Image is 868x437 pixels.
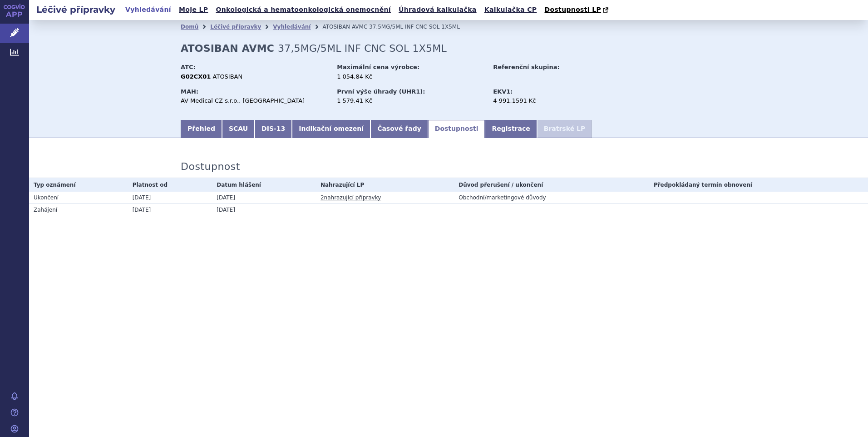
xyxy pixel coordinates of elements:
[292,120,370,138] a: Indikační omezení
[123,4,174,16] a: Vyhledávání
[337,97,484,105] div: 1 579,41 Kč
[542,4,613,16] a: Dostupnosti LP
[337,64,419,70] strong: Maximální cena výrobce:
[213,73,243,80] span: ATOSIBAN
[29,192,128,204] td: Ukončení
[428,120,485,138] a: Dostupnosti
[255,120,292,138] a: DIS-13
[493,88,513,95] strong: EKV1:
[485,120,537,138] a: Registrace
[29,204,128,216] td: Zahájení
[212,192,316,204] td: [DATE]
[321,194,381,201] a: 2nahrazující přípravky
[337,73,484,81] div: 1 054,84 Kč
[210,24,261,30] a: Léčivé přípravky
[316,178,454,192] th: Nahrazující LP
[370,120,428,138] a: Časové řady
[181,97,328,105] div: AV Medical CZ s.r.o., [GEOGRAPHIC_DATA]
[482,4,540,16] a: Kalkulačka CP
[454,178,649,192] th: Důvod přerušení / ukončení
[176,4,211,16] a: Moje LP
[128,204,212,216] td: [DATE]
[181,161,240,173] h3: Dostupnost
[212,204,316,216] td: [DATE]
[181,88,198,95] strong: MAH:
[322,24,367,30] span: ATOSIBAN AVMC
[396,4,479,16] a: Úhradová kalkulačka
[181,120,222,138] a: Přehled
[321,194,324,201] span: 2
[29,3,123,16] h2: Léčivé přípravky
[181,64,196,70] strong: ATC:
[222,120,255,138] a: SCAU
[29,178,128,192] th: Typ oznámení
[278,43,447,54] span: 37,5MG/5ML INF CNC SOL 1X5ML
[493,97,595,105] div: 4 991,1591 Kč
[649,178,868,192] th: Předpokládaný termín obnovení
[181,43,274,54] strong: ATOSIBAN AVMC
[128,178,212,192] th: Platnost od
[181,73,211,80] strong: G02CX01
[493,64,559,70] strong: Referenční skupina:
[493,73,595,81] div: -
[454,192,649,204] td: Obchodní/marketingové důvody
[369,24,460,30] span: 37,5MG/5ML INF CNC SOL 1X5ML
[273,24,311,30] a: Vyhledávání
[181,24,198,30] a: Domů
[128,192,212,204] td: [DATE]
[544,6,601,13] span: Dostupnosti LP
[212,178,316,192] th: Datum hlášení
[213,4,394,16] a: Onkologická a hematoonkologická onemocnění
[337,88,425,95] strong: První výše úhrady (UHR1):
